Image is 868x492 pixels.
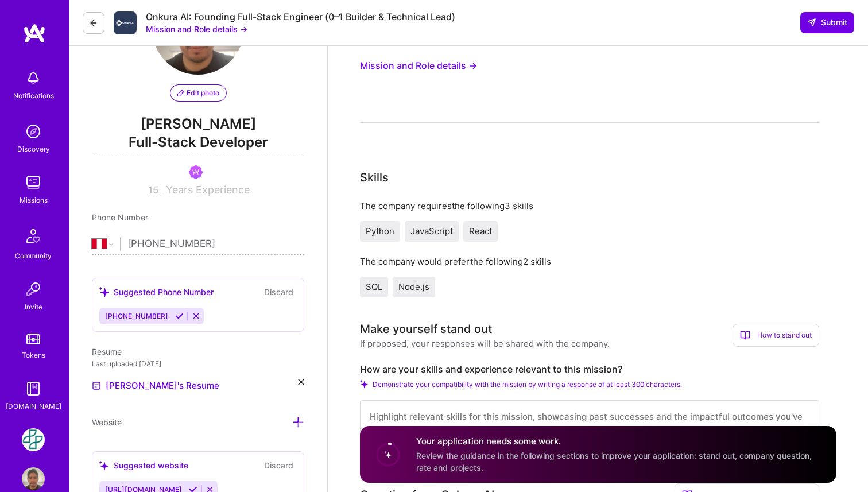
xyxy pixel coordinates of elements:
button: Submit [800,12,854,33]
i: icon PencilPurple [177,90,184,96]
img: Been on Mission [189,165,203,179]
img: teamwork [22,171,45,194]
i: icon Close [298,379,304,385]
span: React [469,226,492,237]
img: logo [23,23,46,44]
span: Review the guidance in the following sections to improve your application: stand out, company que... [416,451,812,472]
label: How are your skills and experience relevant to this mission? [360,363,819,375]
span: Demonstrate your compatibility with the mission by writing a response of at least 300 characters. [373,380,682,389]
div: Notifications [13,90,54,102]
i: Accept [175,312,184,320]
span: [PERSON_NAME] [92,115,304,133]
div: Discovery [17,143,50,155]
button: Mission and Role details → [360,55,477,76]
img: Invite [22,278,45,301]
div: Last uploaded: [DATE] [92,358,304,370]
i: icon LeftArrowDark [89,18,98,28]
div: The company requires the following 3 skills [360,200,819,212]
span: Website [92,417,122,427]
span: [PHONE_NUMBER] [105,312,168,320]
div: [DOMAIN_NAME] [6,400,61,412]
div: Skills [360,169,389,186]
img: Resume [92,381,101,390]
button: Discard [261,285,297,299]
span: Node.js [398,281,429,292]
img: tokens [26,334,40,344]
div: Tokens [22,349,45,361]
a: [PERSON_NAME]'s Resume [92,379,219,393]
span: Edit photo [177,88,219,98]
span: JavaScript [410,226,453,237]
div: Suggested website [99,459,188,471]
div: Community [15,250,52,262]
img: discovery [22,120,45,143]
div: Make yourself stand out [360,320,492,338]
a: User Avatar [19,467,48,490]
div: Suggested Phone Number [99,286,214,298]
h4: Your application needs some work. [416,435,823,447]
div: If proposed, your responses will be shared with the company. [360,338,610,350]
span: Full-Stack Developer [92,133,304,156]
div: Invite [25,301,42,313]
span: Resume [92,347,122,357]
i: icon SuggestedTeams [99,461,109,471]
div: Onkura AI: Founding Full-Stack Engineer (0–1 Builder & Technical Lead) [146,11,455,23]
img: User Avatar [22,467,45,490]
button: Mission and Role details → [146,23,247,35]
div: Missions [20,194,48,206]
i: Reject [192,312,200,320]
span: Phone Number [92,212,148,222]
i: Check [360,380,368,388]
textarea: To enrich screen reader interactions, please activate Accessibility in Grammarly extension settings [360,400,819,446]
img: bell [22,67,45,90]
input: +1 (000) 000-0000 [127,227,304,261]
span: Submit [807,17,847,28]
a: Counter Health: Team for Counter Health [19,428,48,451]
img: guide book [22,377,45,400]
img: Company Logo [114,11,137,34]
img: Counter Health: Team for Counter Health [22,428,45,451]
button: Discard [261,459,297,472]
span: SQL [366,281,382,292]
input: XX [147,184,161,197]
span: Years Experience [166,184,250,196]
i: icon BookOpen [740,330,750,340]
button: Edit photo [170,84,227,102]
i: icon SendLight [807,18,816,27]
span: Python [366,226,394,237]
div: How to stand out [733,324,819,347]
div: The company would prefer the following 2 skills [360,255,819,268]
i: icon SuggestedTeams [99,287,109,297]
img: Community [20,222,47,250]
